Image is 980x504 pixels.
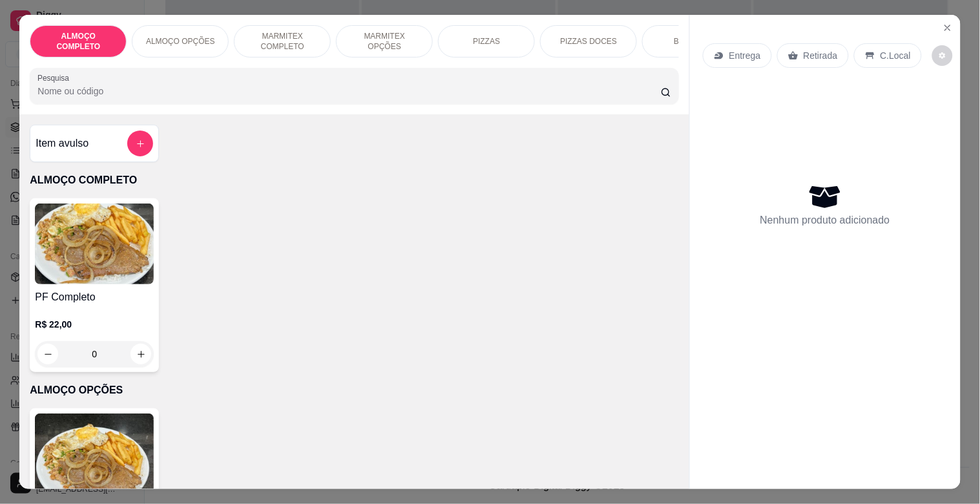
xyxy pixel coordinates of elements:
p: C.Local [881,49,911,62]
p: PIZZAS DOCES [560,36,617,47]
p: PIZZAS [473,36,500,47]
img: product-image [35,204,154,284]
h4: PF Completo [35,289,154,305]
label: Pesquisa [37,72,74,83]
p: MARMITEX COMPLETO [245,31,320,52]
button: decrease-product-quantity [932,45,953,66]
input: Pesquisa [37,85,661,98]
img: product-image [35,414,154,494]
button: add-separate-item [127,131,153,156]
p: ALMOÇO OPÇÕES [146,36,215,47]
p: ALMOÇO COMPLETO [41,31,116,52]
button: Close [937,17,958,38]
p: Retirada [804,49,838,62]
p: R$ 22,00 [35,318,154,331]
p: ALMOÇO COMPLETO [30,173,678,188]
p: MARMITEX OPÇÕES [347,31,422,52]
p: Nenhum produto adicionado [760,213,890,228]
p: ALMOÇO OPÇÕES [30,383,678,398]
p: Entrega [729,49,761,62]
p: BEBIDAS [674,36,707,47]
h4: Item avulso [36,136,89,151]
